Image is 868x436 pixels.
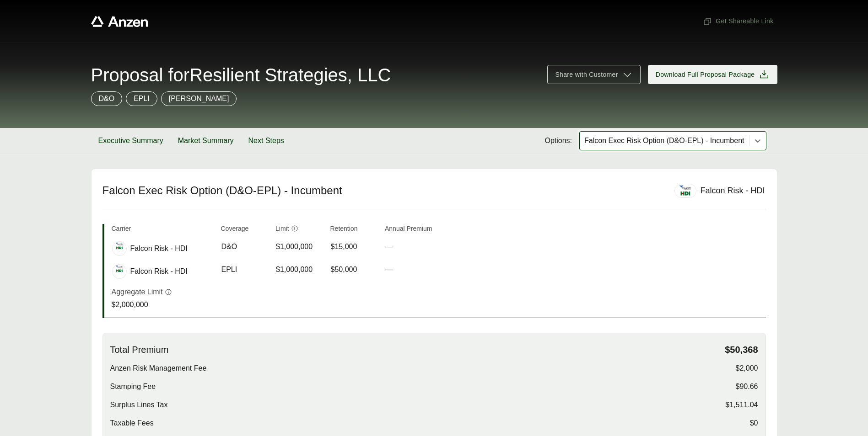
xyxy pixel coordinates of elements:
span: Surplus Lines Tax [110,399,168,410]
span: $1,000,000 [276,241,313,252]
th: Carrier [112,224,214,237]
p: [PERSON_NAME] [169,93,229,104]
span: $50,000 [331,264,357,275]
th: Coverage [221,224,269,237]
span: — [385,266,393,273]
span: $15,000 [331,241,357,252]
img: Falcon Risk - HDI logo [675,184,696,197]
button: Share with Customer [547,65,640,84]
span: — [385,243,393,250]
button: Executive Summary [91,128,171,154]
span: $1,000,000 [276,264,313,275]
span: Share with Customer [555,70,618,80]
span: $1,511.04 [725,399,758,410]
span: EPLI [221,264,237,275]
th: Limit [275,224,323,237]
span: Download Full Proposal Package [656,70,755,80]
span: $0 [750,418,758,429]
h2: Falcon Exec Risk Option (D&O-EPL) - Incumbent [102,184,664,197]
a: Anzen website [91,16,148,27]
button: Download Full Proposal Package [648,65,777,84]
span: Falcon Risk - HDI [130,266,188,277]
img: Falcon Risk - HDI logo [113,242,126,250]
span: Proposal for Resilient Strategies, LLC [91,66,391,84]
p: D&O [99,93,115,104]
img: Falcon Risk - HDI logo [113,265,126,273]
span: $2,000 [736,363,758,374]
span: Falcon Risk - HDI [130,243,188,254]
span: $90.66 [736,381,758,392]
span: Anzen Risk Management Fee [110,363,207,374]
button: Market Summary [171,128,241,154]
span: $50,368 [725,344,758,356]
p: $2,000,000 [112,299,172,310]
div: Falcon Risk - HDI [700,185,765,197]
span: Stamping Fee [110,381,156,392]
p: EPLI [134,93,150,104]
th: Retention [330,224,378,237]
span: Taxable Fees [110,418,154,429]
span: Total Premium [110,344,169,356]
span: D&O [221,241,237,252]
button: Next Steps [241,128,291,154]
button: Get Shareable Link [699,13,777,30]
p: Aggregate Limit [112,287,163,298]
span: Options: [545,135,572,146]
th: Annual Premium [385,224,432,237]
span: Get Shareable Link [703,16,773,26]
